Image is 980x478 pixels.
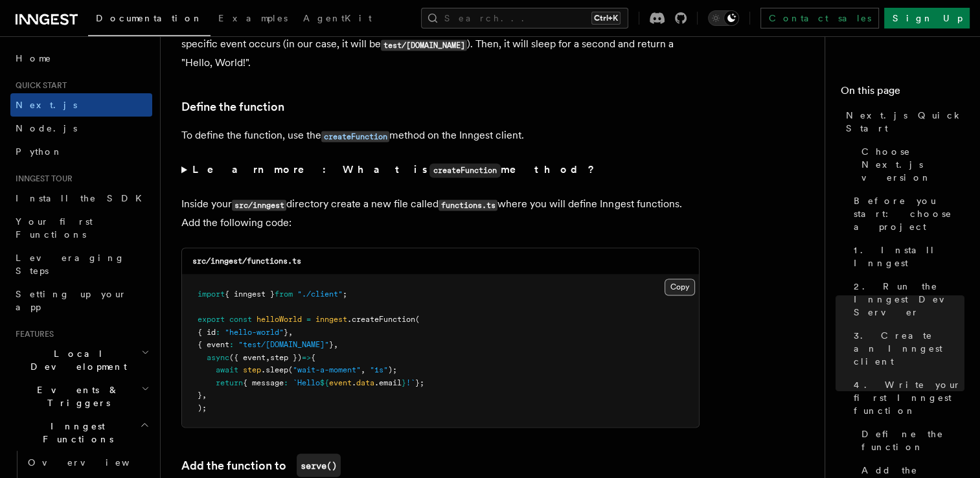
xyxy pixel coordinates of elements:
span: ); [388,365,397,374]
span: : [229,339,234,348]
span: .email [374,378,402,387]
span: from [275,289,293,298]
h4: On this page [841,83,964,104]
span: : [216,327,220,336]
code: createFunction [321,131,389,142]
span: step [243,365,261,374]
span: , [361,365,365,374]
span: return [216,378,243,387]
a: Sign Up [884,8,970,28]
a: Next.js [10,93,152,117]
button: Inngest Functions [10,415,152,451]
span: Examples [218,13,288,23]
span: ({ event [229,352,266,361]
button: Copy [665,279,695,295]
span: => [302,352,311,361]
span: Your first Functions [16,216,93,240]
a: Define the function [181,98,284,116]
span: .createFunction [347,314,415,323]
span: Overview [28,457,161,468]
span: .sleep [261,365,288,374]
p: To define the function, use the method on the Inngest client. [181,126,700,145]
span: } [402,378,406,387]
a: Overview [23,451,152,474]
summary: Learn more: What iscreateFunctionmethod? [181,161,700,179]
code: functions.ts [439,199,497,211]
span: 4. Write your first Inngest function [854,378,964,417]
strong: Learn more: What is method? [192,163,597,176]
span: . [352,378,356,387]
span: Next.js Quick Start [846,109,964,135]
a: 1. Install Inngest [849,238,964,275]
span: async [207,352,229,361]
a: Documentation [88,4,211,36]
span: !` [406,378,415,387]
span: }; [415,378,424,387]
a: Python [10,140,152,163]
span: "test/[DOMAIN_NAME]" [238,339,329,348]
span: , [334,339,338,348]
code: createFunction [429,163,501,177]
span: 2. Run the Inngest Dev Server [854,280,964,319]
span: Next.js [16,100,77,110]
span: Documentation [96,13,203,23]
span: 3. Create an Inngest client [854,329,964,368]
a: 2. Run the Inngest Dev Server [849,275,964,324]
a: Setting up your app [10,282,152,319]
span: ${ [320,378,329,387]
a: Add the function toserve() [181,453,341,477]
span: Leveraging Steps [16,253,125,276]
span: 1. Install Inngest [854,244,964,269]
span: } [284,327,288,336]
span: "1s" [370,365,388,374]
a: Define the function [856,422,964,459]
span: `Hello [293,378,320,387]
span: { message [243,378,284,387]
a: Next.js Quick Start [841,104,964,140]
span: , [266,352,270,361]
span: ( [288,365,293,374]
p: Inside your directory create a new file called where you will define Inngest functions. Add the f... [181,195,700,232]
button: Search...Ctrl+K [421,8,628,28]
button: Events & Triggers [10,378,152,415]
span: "hello-world" [225,327,284,336]
span: Home [16,52,52,65]
button: Local Development [10,342,152,378]
span: import [198,289,225,298]
span: = [306,314,311,323]
span: step }) [270,352,302,361]
span: Features [10,329,54,339]
span: ; [343,289,347,298]
span: Install the SDK [16,193,150,203]
a: Home [10,47,152,70]
span: export [198,314,225,323]
span: AgentKit [303,13,372,23]
code: src/inngest/functions.ts [192,256,301,266]
span: data [356,378,374,387]
span: } [329,339,334,348]
a: 3. Create an Inngest client [849,324,964,373]
a: Choose Next.js version [856,140,964,189]
span: Inngest tour [10,174,73,184]
span: Inngest Functions [10,420,140,446]
span: await [216,365,238,374]
span: , [288,327,293,336]
button: Toggle dark mode [708,10,739,26]
a: 4. Write your first Inngest function [849,373,964,422]
span: ( [415,314,420,323]
span: Define the function [861,427,964,453]
code: serve() [297,453,341,477]
span: { event [198,339,229,348]
span: { [311,352,315,361]
a: Your first Functions [10,210,152,246]
a: Before you start: choose a project [849,189,964,238]
span: "./client" [297,289,343,298]
kbd: Ctrl+K [591,12,621,25]
span: Node.js [16,123,77,133]
code: test/[DOMAIN_NAME] [381,40,467,51]
a: Examples [211,4,295,35]
a: Install the SDK [10,187,152,210]
a: Leveraging Steps [10,246,152,282]
span: , [202,390,207,399]
a: Node.js [10,117,152,140]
